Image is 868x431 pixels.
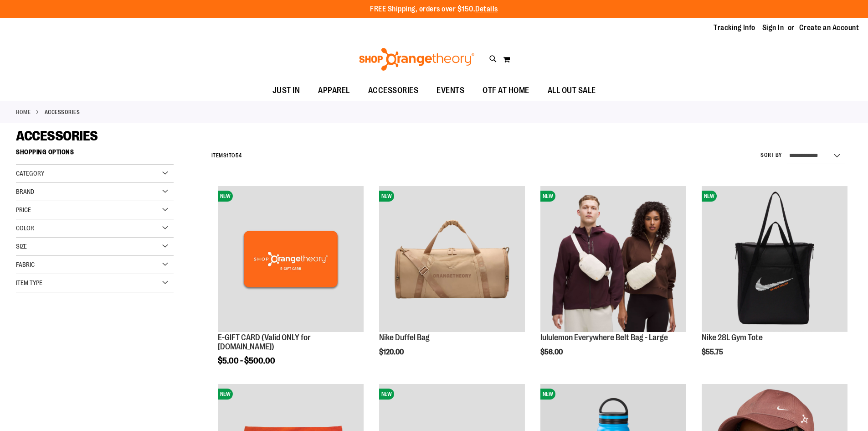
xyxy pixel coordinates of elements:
[318,80,350,101] span: APPAREL
[702,333,763,342] a: Nike 28L Gym Tote
[211,149,242,163] h2: Items to
[236,152,242,159] span: 54
[358,48,476,71] img: Shop Orangetheory
[16,170,44,177] span: Category
[379,333,430,342] a: Nike Duffel Bag
[714,23,755,33] a: Tracking Info
[379,348,405,356] span: $120.00
[379,186,525,333] a: Nike Duffel BagNEW
[218,389,233,400] span: NEW
[218,186,364,332] img: E-GIFT CARD (Valid ONLY for ShopOrangetheory.com)
[483,80,529,101] span: OTF AT HOME
[540,333,668,342] a: lululemon Everywhere Belt Bag - Large
[16,243,27,250] span: Size
[762,23,784,33] a: Sign In
[16,128,98,144] span: ACCESSORIES
[272,80,300,101] span: JUST IN
[540,186,686,332] img: lululemon Everywhere Belt Bag - Large
[379,186,525,332] img: Nike Duffel Bag
[368,80,419,101] span: ACCESSORIES
[218,356,275,365] span: $5.00 - $500.00
[540,348,564,356] span: $56.00
[540,186,686,333] a: lululemon Everywhere Belt Bag - LargeNEW
[702,191,717,202] span: NEW
[16,261,35,268] span: Fabric
[370,4,498,15] p: FREE Shipping, orders over $150.
[379,191,394,202] span: NEW
[16,279,42,286] span: Item Type
[548,80,596,101] span: ALL OUT SALE
[540,191,555,202] span: NEW
[536,182,691,379] div: product
[213,182,368,388] div: product
[697,182,852,379] div: product
[16,188,34,195] span: Brand
[702,348,724,356] span: $55.75
[475,5,498,13] a: Details
[218,333,311,351] a: E-GIFT CARD (Valid ONLY for [DOMAIN_NAME])
[226,152,229,159] span: 1
[16,206,31,213] span: Price
[540,389,555,400] span: NEW
[375,182,529,379] div: product
[379,389,394,400] span: NEW
[760,151,782,159] label: Sort By
[437,80,464,101] span: EVENTS
[16,224,34,232] span: Color
[16,108,31,116] a: Home
[45,108,80,116] strong: ACCESSORIES
[702,186,847,332] img: Nike 28L Gym Tote
[218,186,364,333] a: E-GIFT CARD (Valid ONLY for ShopOrangetheory.com)NEW
[218,191,233,202] span: NEW
[702,186,847,333] a: Nike 28L Gym ToteNEW
[799,23,859,33] a: Create an Account
[16,144,174,165] strong: Shopping Options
